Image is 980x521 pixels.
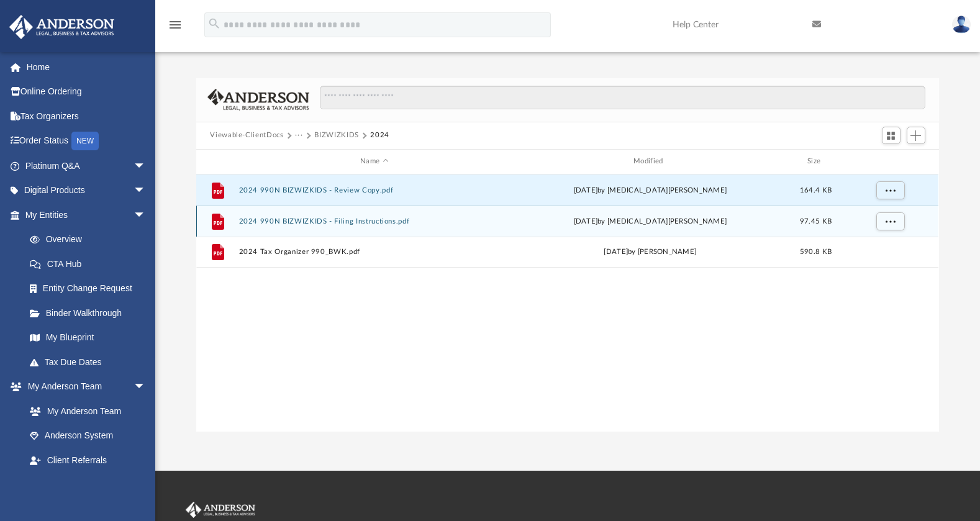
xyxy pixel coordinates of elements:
[370,130,389,141] button: 2024
[71,132,99,150] div: NEW
[239,186,510,194] button: 2024 990N BIZWIZKIDS - Review Copy.pdf
[17,424,158,448] a: Anderson System
[17,227,165,252] a: Overview
[17,448,158,473] a: Client Referrals
[515,247,786,258] div: [DATE] by [PERSON_NAME]
[515,184,786,196] div: [DATE] by [MEDICAL_DATA][PERSON_NAME]
[9,55,165,79] a: Home
[17,350,165,374] a: Tax Due Dates
[17,301,165,325] a: Binder Walkthrough
[207,17,221,30] i: search
[134,473,158,498] span: arrow_drop_down
[800,186,832,193] span: 164.4 KB
[238,156,509,167] div: Name
[9,202,165,227] a: My Entitiesarrow_drop_down
[168,24,183,32] a: menu
[134,178,158,204] span: arrow_drop_down
[9,178,165,203] a: Digital Productsarrow_drop_down
[876,181,905,199] button: More options
[907,127,925,144] button: Add
[876,212,905,230] button: More options
[515,215,786,227] div: [DATE] by [MEDICAL_DATA][PERSON_NAME]
[202,156,233,167] div: id
[196,174,938,432] div: grid
[210,130,283,141] button: Viewable-ClientDocs
[6,15,118,39] img: Anderson Advisors Platinum Portal
[800,248,832,255] span: 590.8 KB
[134,153,158,179] span: arrow_drop_down
[952,16,971,34] img: User Pic
[295,130,303,141] button: ···
[9,129,165,154] a: Order StatusNEW
[791,156,841,167] div: Size
[9,153,165,178] a: Platinum Q&Aarrow_drop_down
[134,374,158,400] span: arrow_drop_down
[17,399,152,424] a: My Anderson Team
[9,473,158,497] a: My Documentsarrow_drop_down
[17,276,165,301] a: Entity Change Request
[134,202,158,228] span: arrow_drop_down
[9,374,158,399] a: My Anderson Teamarrow_drop_down
[320,86,925,109] input: Search files and folders
[17,325,158,350] a: My Blueprint
[239,248,510,256] button: 2024 Tax Organizer 990_BWK.pdf
[168,17,183,32] i: menu
[846,156,933,167] div: id
[515,156,786,167] div: Modified
[239,217,510,225] button: 2024 990N BIZWIZKIDS - Filing Instructions.pdf
[183,502,258,518] img: Anderson Advisors Platinum Portal
[314,130,359,141] button: BIZWIZKIDS
[882,127,901,144] button: Switch to Grid View
[9,104,165,129] a: Tax Organizers
[17,251,165,276] a: CTA Hub
[800,217,832,224] span: 97.45 KB
[9,79,165,104] a: Online Ordering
